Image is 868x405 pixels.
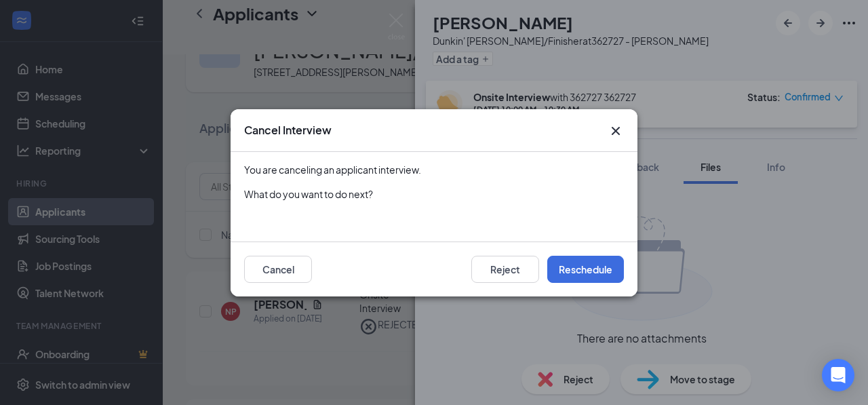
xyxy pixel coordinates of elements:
div: What do you want to do next? [244,187,624,201]
div: You are canceling an applicant interview. [244,163,624,176]
button: Reschedule [547,256,624,283]
svg: Cross [608,123,624,139]
button: Cancel [244,256,312,283]
button: Reject [471,256,539,283]
div: Open Intercom Messenger [822,359,854,391]
h3: Cancel Interview [244,123,332,138]
button: Close [608,123,624,139]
